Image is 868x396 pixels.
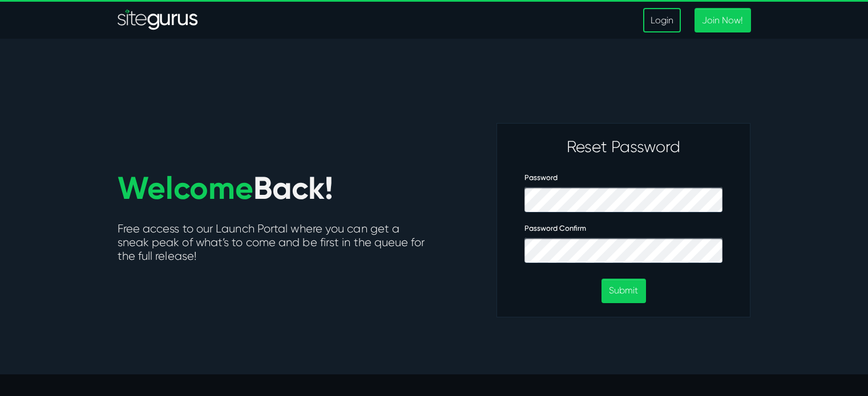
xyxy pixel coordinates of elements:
[118,9,199,32] img: Sitegurus Logo
[695,8,750,32] a: Join Now!
[524,137,722,157] h3: Reset Password
[643,8,681,32] a: Login
[524,224,586,233] label: Password Confirm
[601,279,645,303] button: Submit
[524,173,558,182] label: Password
[118,169,253,207] span: Welcome
[118,222,426,266] h5: Free access to our Launch Portal where you can get a sneak peak of what’s to come and be first in...
[118,171,414,205] h1: Back!
[118,9,199,32] a: SiteGurus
